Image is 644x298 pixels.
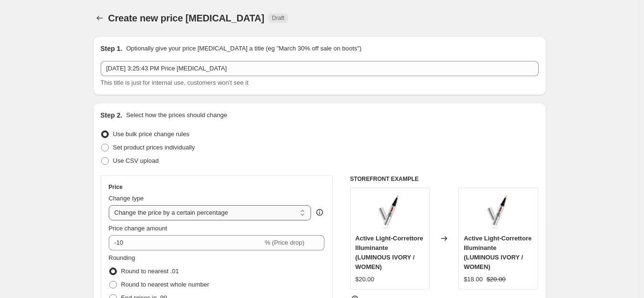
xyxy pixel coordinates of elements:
[355,275,374,284] div: $20.00
[265,239,304,246] span: % (Price drop)
[93,11,106,25] button: Price change jobs
[355,235,423,270] span: Active Light-Correttore Illuminante (LUMINOUS IVORY / WOMEN)
[464,235,531,270] span: Active Light-Correttore Illuminante (LUMINOUS IVORY / WOMEN)
[121,281,209,288] span: Round to nearest whole number
[350,175,539,183] h6: STOREFRONT EXAMPLE
[479,193,518,231] img: beige_9947499f-6d6b-4554-8771-a4cc78755990_80x.png
[109,225,167,232] span: Price change amount
[487,275,506,284] strike: $20.00
[109,254,135,261] span: Rounding
[101,110,123,120] h2: Step 2.
[126,110,227,120] p: Select how the prices should change
[101,61,539,76] input: 30% off holiday sale
[101,44,123,53] h2: Step 1.
[113,144,195,151] span: Set product prices individually
[109,235,263,250] input: -15
[464,275,483,284] div: $18.00
[315,208,324,217] div: help
[101,79,249,86] span: This title is just for internal use, customers won't see it
[109,195,144,202] span: Change type
[108,13,265,23] span: Create new price [MEDICAL_DATA]
[272,14,284,22] span: Draft
[109,183,123,191] h3: Price
[126,44,361,53] p: Optionally give your price [MEDICAL_DATA] a title (eg "March 30% off sale on boots")
[121,268,179,275] span: Round to nearest .01
[113,157,159,164] span: Use CSV upload
[113,130,189,138] span: Use bulk price change rules
[371,193,409,231] img: beige_9947499f-6d6b-4554-8771-a4cc78755990_80x.png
